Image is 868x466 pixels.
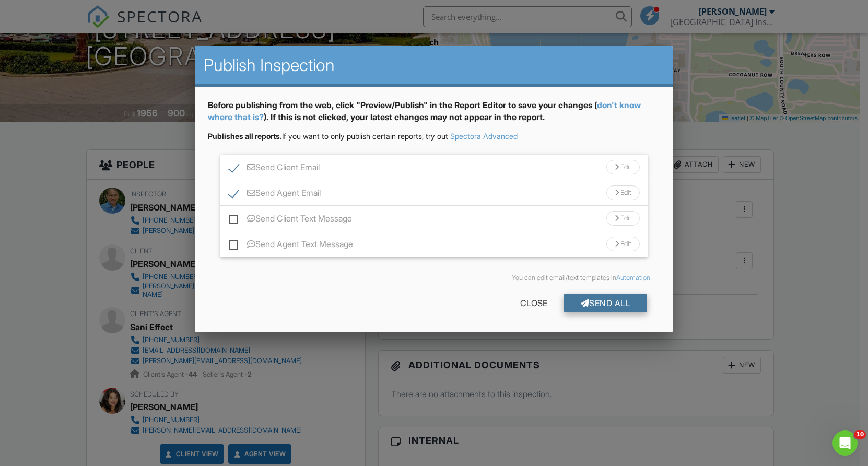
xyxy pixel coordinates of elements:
strong: Publishes all reports. [208,132,282,141]
span: If you want to only publish certain reports, try out [208,132,448,141]
div: Edit [606,185,640,200]
div: Close [503,294,564,312]
label: Send Agent Text Message [229,239,353,252]
a: Automation [616,274,650,282]
a: Spectora Advanced [450,132,518,141]
span: 10 [854,430,866,439]
h2: Publish Inspection [204,55,664,76]
label: Send Agent Email [229,188,321,201]
label: Send Client Email [229,162,320,176]
label: Send Client Text Message [229,214,352,227]
div: Before publishing from the web, click "Preview/Publish" in the Report Editor to save your changes... [208,99,660,131]
div: You can edit email/text templates in . [216,274,652,282]
div: Edit [606,237,640,251]
iframe: Intercom live chat [832,430,858,456]
div: Edit [606,160,640,174]
div: Send All [564,294,648,312]
a: don't know where that is? [208,100,641,122]
div: Edit [606,211,640,226]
